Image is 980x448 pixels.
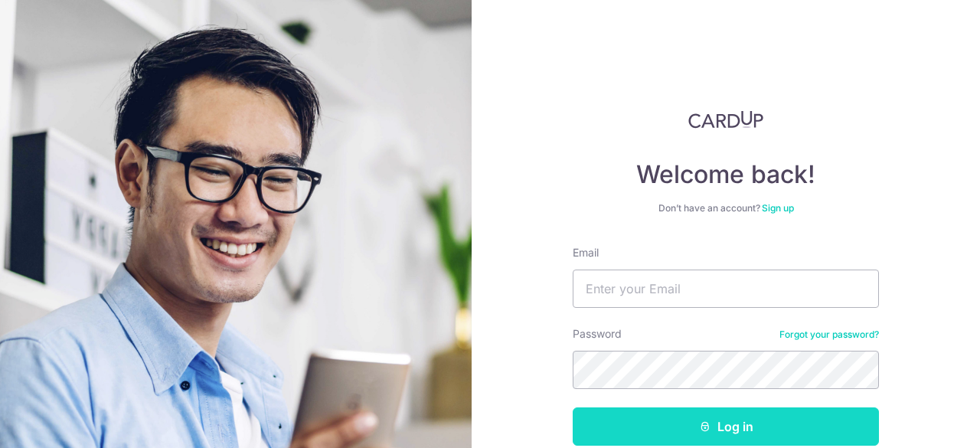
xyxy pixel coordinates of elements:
[573,270,879,308] input: Enter your Email
[573,407,879,446] button: Log in
[779,329,879,341] a: Forgot your password?
[573,245,599,260] label: Email
[762,202,794,214] a: Sign up
[573,202,879,214] div: Don’t have an account?
[688,110,763,129] img: CardUp Logo
[573,326,622,342] label: Password
[573,159,879,190] h4: Welcome back!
